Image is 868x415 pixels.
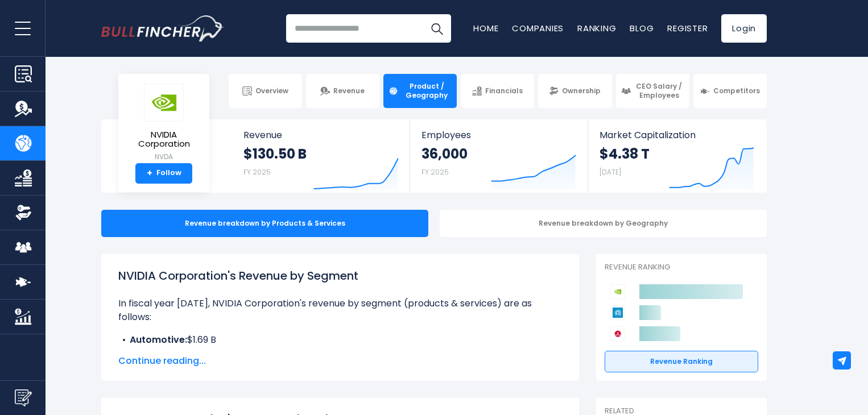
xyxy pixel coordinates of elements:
a: Ownership [538,74,611,108]
img: Broadcom competitors logo [610,326,625,341]
a: Login [721,14,767,43]
strong: $130.50 B [243,145,307,163]
a: Market Capitalization $4.38 T [DATE] [588,119,766,193]
p: In fiscal year [DATE], NVIDIA Corporation's revenue by segment (products & services) are as follows: [118,297,562,324]
a: Revenue $130.50 B FY 2025 [232,119,410,193]
span: Market Capitalization [600,130,754,140]
strong: + [147,168,152,179]
a: Overview [229,74,302,108]
img: Bullfincher logo [101,15,224,42]
small: NVDA [127,152,200,162]
small: FY 2025 [421,167,449,177]
strong: 36,000 [421,145,468,163]
a: Home [473,22,498,34]
a: Register [667,22,708,34]
a: Employees 36,000 FY 2025 [410,119,587,193]
a: Companies [512,22,564,34]
span: Financials [485,86,523,96]
span: CEO Salary / Employees [634,82,684,99]
div: Revenue breakdown by Products & Services [101,210,428,237]
span: Revenue [333,86,365,96]
a: Revenue Ranking [605,351,758,372]
img: Ownership [15,204,32,221]
img: Applied Materials competitors logo [610,305,625,320]
span: Continue reading... [118,354,562,368]
a: Financials [461,74,534,108]
span: Product / Geography [402,82,452,99]
a: +Follow [135,163,192,184]
span: Overview [255,86,288,96]
a: NVIDIA Corporation NVDA [127,83,201,163]
a: Revenue [306,74,379,108]
a: Ranking [577,22,616,34]
span: Ownership [562,86,601,96]
b: Automotive: [130,333,187,346]
img: NVIDIA Corporation competitors logo [610,284,625,299]
span: NVIDIA Corporation [127,130,200,149]
a: Product / Geography [383,74,457,108]
span: Competitors [713,86,760,96]
small: FY 2025 [243,167,271,177]
small: [DATE] [600,167,621,177]
button: Search [423,14,451,43]
div: Revenue breakdown by Geography [440,210,767,237]
a: Blog [630,22,654,34]
h1: NVIDIA Corporation's Revenue by Segment [118,267,562,284]
a: CEO Salary / Employees [616,74,689,108]
span: Revenue [243,130,399,140]
span: Employees [421,130,576,140]
li: $1.69 B [118,333,562,347]
a: Go to homepage [101,15,224,42]
strong: $4.38 T [600,145,650,163]
a: Competitors [693,74,767,108]
p: Revenue Ranking [605,263,758,272]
